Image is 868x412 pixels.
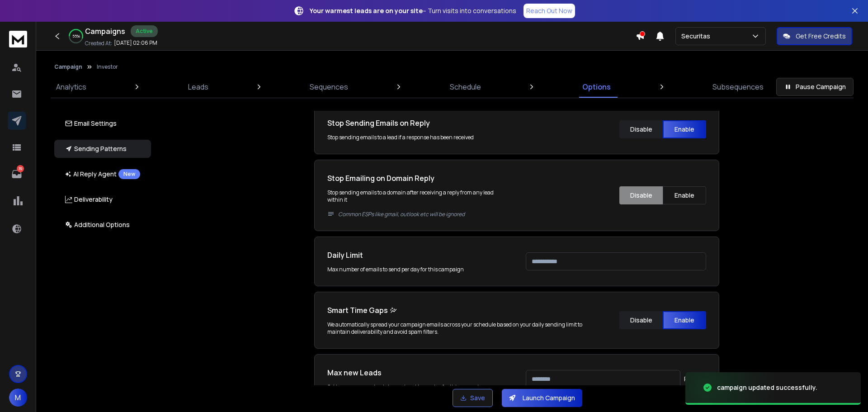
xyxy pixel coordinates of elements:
button: Disable [619,120,663,138]
p: Schedule [450,81,481,92]
p: Options [582,81,611,92]
button: Get Free Credits [777,27,852,45]
h1: Stop Sending Emails on Reply [327,118,508,128]
p: 55 % [72,33,80,39]
button: Email Settings [54,114,151,133]
p: Reach Out Now [526,6,572,15]
a: 39 [8,165,26,183]
p: Email Settings [65,119,117,128]
a: Leads [183,76,214,98]
button: M [9,388,27,407]
strong: Your warmest leads are on your site [310,6,423,15]
button: Pause Campaign [776,78,854,96]
div: Active [131,25,158,37]
p: Investor [97,63,118,71]
p: – Turn visits into conversations [310,6,516,15]
p: Analytics [56,81,86,92]
p: Sequences [310,81,348,92]
p: Created At: [85,40,112,47]
button: Campaign [54,63,82,71]
p: Subsequences [712,81,764,92]
p: Get Free Credits [796,32,846,41]
p: Securitas [681,32,714,41]
a: Schedule [444,76,486,98]
button: Enable [663,120,706,138]
a: Options [577,76,616,98]
a: Reach Out Now [524,4,575,18]
p: Leads [188,81,208,92]
p: 39 [17,165,24,172]
a: Sequences [304,76,354,98]
a: Subsequences [707,76,769,98]
h1: Campaigns [85,26,125,37]
a: Analytics [51,76,92,98]
div: campaign updated successfully. [717,383,817,392]
p: [DATE] 02:06 PM [114,39,157,47]
img: logo [9,31,27,47]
